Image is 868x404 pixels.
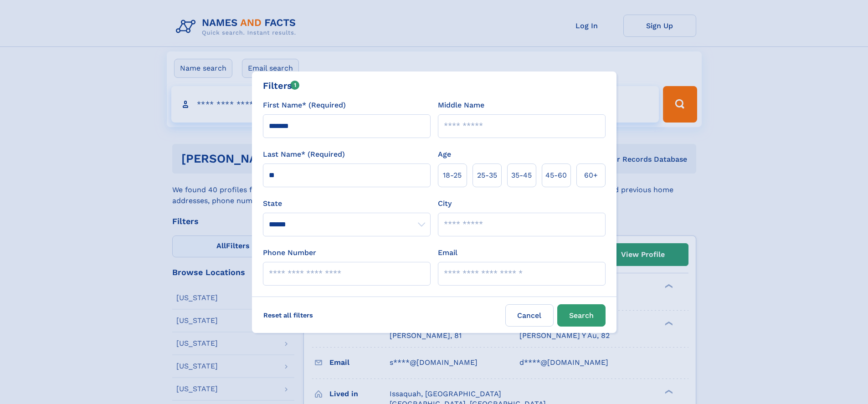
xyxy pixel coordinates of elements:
label: City [438,198,452,209]
label: Reset all filters [257,304,319,326]
label: Age [438,149,451,160]
label: Phone Number [263,247,316,258]
span: 35‑45 [511,170,532,181]
label: Middle Name [438,100,484,111]
span: 60+ [584,170,598,181]
button: Search [557,304,606,327]
label: Last Name* (Required) [263,149,345,160]
label: State [263,198,431,209]
span: 18‑25 [443,170,462,181]
span: 25‑35 [477,170,497,181]
label: Cancel [505,304,554,327]
label: Email [438,247,457,258]
label: First Name* (Required) [263,100,346,111]
span: 45‑60 [545,170,567,181]
div: Filters [263,79,300,92]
